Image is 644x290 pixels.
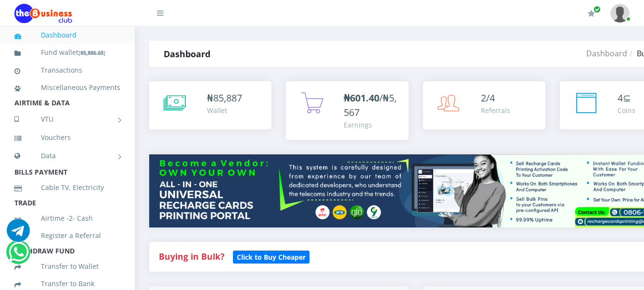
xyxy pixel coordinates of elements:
span: 85,887 [213,91,242,104]
strong: Dashboard [164,48,210,60]
div: Referrals [481,105,510,115]
span: /₦5,567 [344,91,397,119]
a: Transfer to Wallet [14,255,120,277]
a: Miscellaneous Payments [14,76,120,99]
a: Airtime -2- Cash [14,207,120,229]
a: Fund wallet[85,886.65] [14,41,120,64]
a: Data [14,144,120,168]
span: 2/4 [481,91,495,104]
a: Cable TV, Electricity [14,177,120,199]
b: Click to Buy Cheaper [237,252,306,262]
div: Earnings [344,120,399,130]
a: Register a Referral [14,225,120,247]
a: 2/4 Referrals [423,81,545,129]
strong: Buying in Bulk? [159,251,224,262]
i: Renew/Upgrade Subscription [588,10,595,17]
small: [ ] [78,49,105,56]
a: ₦85,887 Wallet [149,81,271,129]
a: Chat for support [9,248,28,264]
a: Transactions [14,59,120,81]
div: Coins [618,105,635,115]
b: ₦601.40 [344,91,379,104]
b: 85,886.65 [80,49,103,56]
img: User [610,4,630,23]
a: Click to Buy Cheaper [233,251,309,262]
span: Renew/Upgrade Subscription [593,6,601,13]
div: ₦ [207,91,242,105]
a: Dashboard [14,24,120,46]
a: VTU [14,107,120,131]
a: Dashboard [586,48,627,59]
a: Chat for support [7,226,30,242]
img: Logo [14,4,72,23]
span: 4 [618,91,623,104]
div: ⊆ [618,91,635,105]
a: Vouchers [14,126,120,149]
a: ₦601.40/₦5,567 Earnings [286,81,408,140]
div: Wallet [207,105,242,115]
